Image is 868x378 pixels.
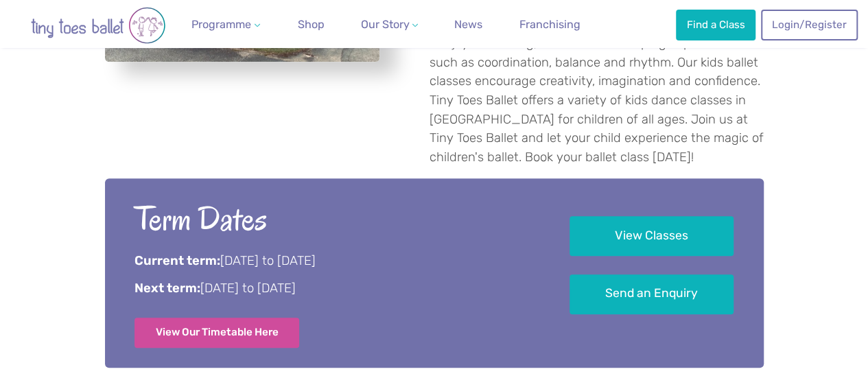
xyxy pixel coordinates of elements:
span: News [454,18,482,31]
a: View Classes [570,216,734,257]
p: [DATE] to [DATE] [134,252,532,270]
h2: Term Dates [134,198,532,241]
a: View Our Timetable Here [134,318,300,348]
a: Our Story [355,11,423,38]
a: Send an Enquiry [570,274,734,315]
img: tiny toes ballet [16,7,180,44]
a: Login/Register [761,10,857,40]
a: Shop [292,11,330,38]
a: Find a Class [676,10,755,40]
a: Programme [186,11,266,38]
a: Franchising [514,11,586,38]
span: Programme [191,18,251,31]
span: Our Story [360,18,409,31]
strong: Current term: [134,253,220,268]
a: News [449,11,488,38]
span: Shop [298,18,325,31]
strong: Next term: [134,281,200,296]
p: [DATE] to [DATE] [134,280,532,298]
span: Franchising [519,18,580,31]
